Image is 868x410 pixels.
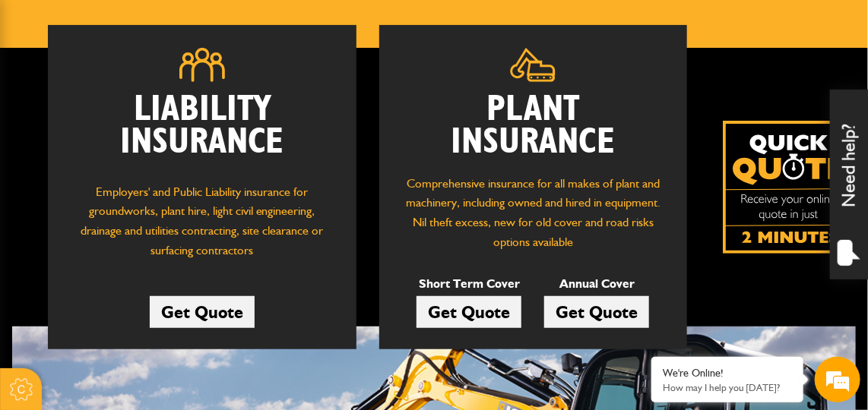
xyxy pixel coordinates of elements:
[249,8,286,44] div: Minimize live chat window
[663,382,792,393] p: How may I help you today?
[544,296,649,328] a: Get Quote
[20,230,277,263] input: Enter your phone number
[723,121,856,254] img: Quick Quote
[79,85,255,105] div: Chat with us now
[150,296,255,328] a: Get Quote
[417,274,521,294] p: Short Term Cover
[20,140,277,174] input: Enter your last name
[20,275,277,328] textarea: Type your message and hit 'Enter'
[26,84,64,106] img: d_20077148190_company_1631870298795_20077148190
[71,182,334,268] p: Employers' and Public Liability insurance for groundworks, plant hire, light civil engineering, d...
[723,121,856,254] a: Get your insurance quote isn just 2-minutes
[417,296,521,328] a: Get Quote
[830,90,868,279] div: Need help?
[544,274,649,294] p: Annual Cover
[402,174,665,251] p: Comprehensive insurance for all makes of plant and machinery, including owned and hired in equipm...
[71,93,334,167] h2: Liability Insurance
[20,185,277,219] input: Enter your email address
[402,93,665,159] h2: Plant Insurance
[663,367,792,380] div: We're Online!
[207,313,276,333] em: Start Chat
